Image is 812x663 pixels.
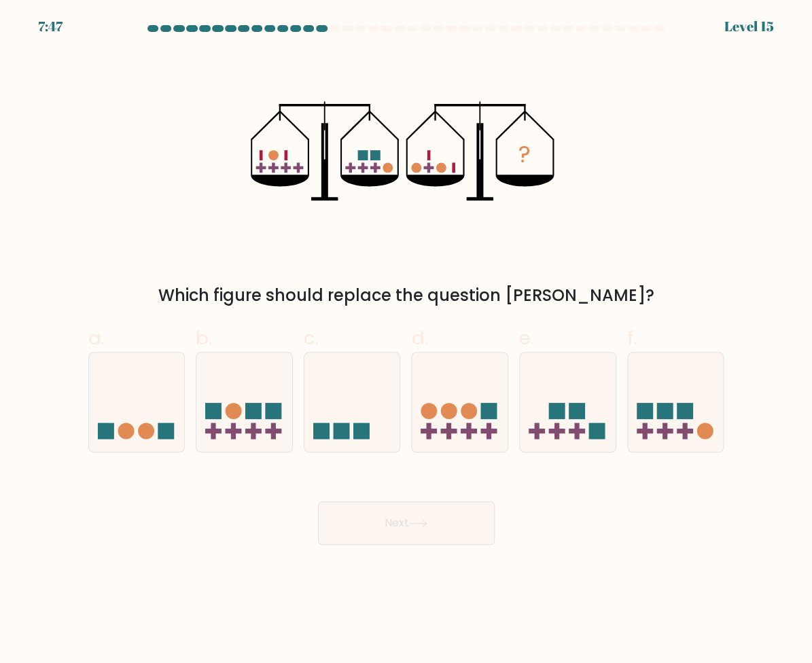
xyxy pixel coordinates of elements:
div: Which figure should replace the question [PERSON_NAME]? [96,283,716,308]
span: d. [411,325,427,351]
span: e. [519,325,534,351]
span: c. [304,325,319,351]
span: b. [196,325,212,351]
div: 7:47 [38,16,63,37]
span: f. [627,325,637,351]
div: Level 15 [724,16,774,37]
span: a. [88,325,105,351]
button: Next [318,501,495,545]
tspan: ? [518,139,531,171]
